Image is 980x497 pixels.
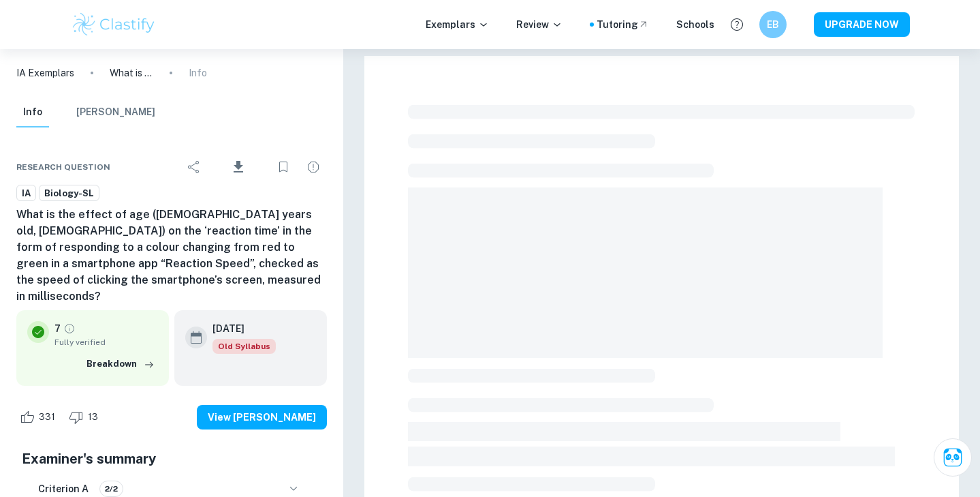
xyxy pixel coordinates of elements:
[426,17,489,32] p: Exemplars
[765,17,780,32] h6: EB
[189,65,207,80] p: Info
[270,153,297,181] div: Bookmark
[516,17,563,32] p: Review
[71,11,157,38] img: Clastify logo
[65,406,106,428] div: Dislike
[300,153,327,181] div: Report issue
[759,11,787,38] button: EB
[814,12,910,37] button: UPGRADE NOW
[39,185,99,202] a: Biology-SL
[83,354,158,374] button: Breakdown
[212,339,276,354] span: Old Syllabus
[725,13,748,36] button: Help and Feedback
[597,17,649,32] a: Tutoring
[210,149,267,185] div: Download
[76,97,155,127] button: [PERSON_NAME]
[934,438,972,477] button: Ask Clai
[212,321,265,336] h6: [DATE]
[16,406,63,428] div: Like
[16,207,327,305] h6: What is the effect of age ([DEMOGRAPHIC_DATA] years old, [DEMOGRAPHIC_DATA]) on the ‘reaction tim...
[16,185,36,202] a: IA
[38,481,89,496] h6: Criterion A
[16,65,74,80] a: IA Exemplars
[54,321,61,336] p: 7
[16,161,110,173] span: Research question
[31,410,63,424] span: 331
[16,97,49,127] button: Info
[54,336,158,348] span: Fully verified
[17,187,35,200] span: IA
[676,17,714,32] a: Schools
[63,322,76,335] a: Grade fully verified
[212,339,276,354] div: Starting from the May 2025 session, the Biology IA requirements have changed. It's OK to refer to...
[80,410,106,424] span: 13
[39,187,99,200] span: Biology-SL
[180,153,208,181] div: Share
[110,65,153,80] p: What is the effect of age ([DEMOGRAPHIC_DATA] years old, [DEMOGRAPHIC_DATA]) on the ‘reaction tim...
[100,483,123,495] span: 2/2
[22,449,321,469] h5: Examiner's summary
[197,405,327,430] button: View [PERSON_NAME]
